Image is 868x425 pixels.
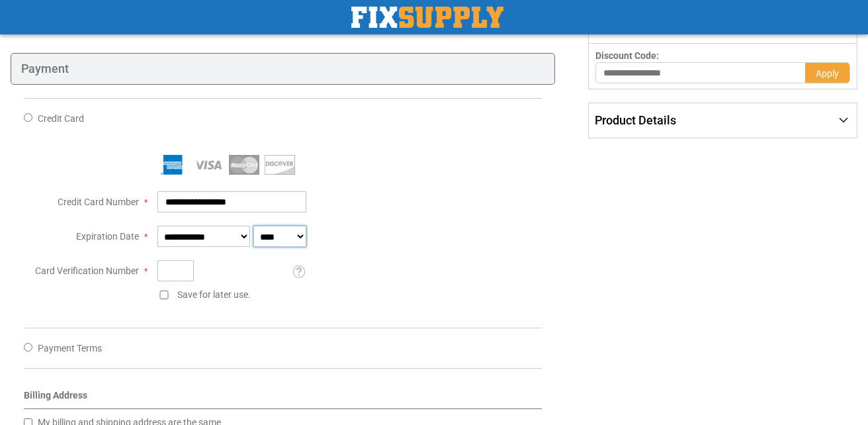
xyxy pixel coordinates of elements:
[595,50,659,61] span: Discount Code:
[35,265,139,276] span: Card Verification Number
[177,289,251,300] span: Save for later use.
[76,231,139,242] span: Expiration Date
[193,155,224,175] img: Visa
[229,155,259,175] img: MasterCard
[816,68,839,79] span: Apply
[24,389,542,409] div: Billing Address
[38,113,84,124] span: Credit Card
[595,113,676,127] span: Product Details
[58,197,139,207] span: Credit Card Number
[265,155,295,175] img: Discover
[805,62,850,83] button: Apply
[38,343,102,354] span: Payment Terms
[157,155,188,175] img: American Express
[351,7,503,28] img: Fix Industrial Supply
[11,53,555,85] div: Payment
[351,7,503,28] a: store logo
